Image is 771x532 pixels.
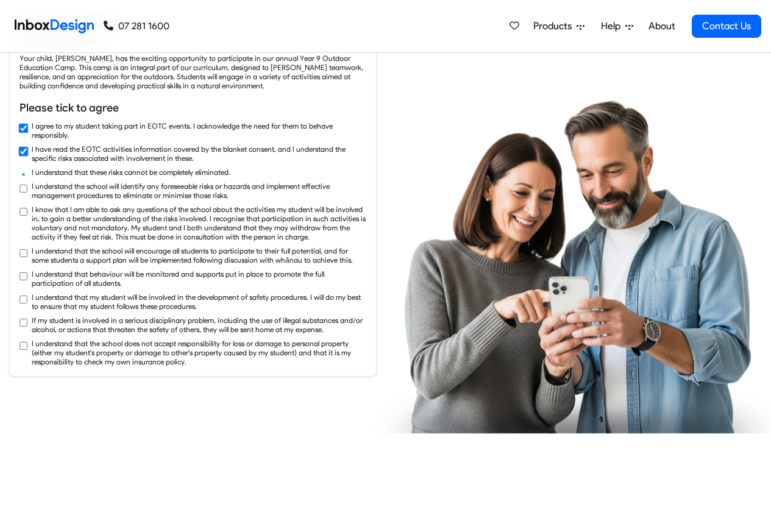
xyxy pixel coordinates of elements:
[32,339,366,366] label: I understand that the school does not accept responsibility for loss or damage to personal proper...
[528,14,589,38] a: Products
[596,14,638,38] a: Help
[20,35,366,90] div: Dear Parents/Guardians, Your child, [PERSON_NAME], has the exciting opportunity to participate in...
[20,100,366,116] h6: Please tick to agree
[645,14,678,38] a: About
[32,316,366,334] label: If my student is involved in a serious disciplinary problem, including the use of illegal substan...
[32,205,366,241] label: I know that I am able to ask any questions of the school about the activities my student will be ...
[32,246,366,264] label: I understand that the school will encourage all students to participate to their full potential, ...
[32,121,366,140] label: I agree to my student taking part in EOTC events. I acknowledge the need for them to behave respo...
[533,19,577,34] span: Products
[32,168,230,177] label: I understand that these risks cannot be completely eliminated.
[32,269,366,288] label: I understand that behaviour will be monitored and supports put in place to promote the full parti...
[104,19,169,34] a: 07 281 1600
[32,293,366,311] label: I understand that my student will be involved in the development of safety procedures. I will do ...
[692,15,761,38] a: Contact Us
[32,182,366,200] label: I understand the school will identify any foreseeable risks or hazards and implement effective ma...
[32,144,366,163] label: I have read the EOTC activities information covered by the blanket consent, and I understand the ...
[601,19,625,34] span: Help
